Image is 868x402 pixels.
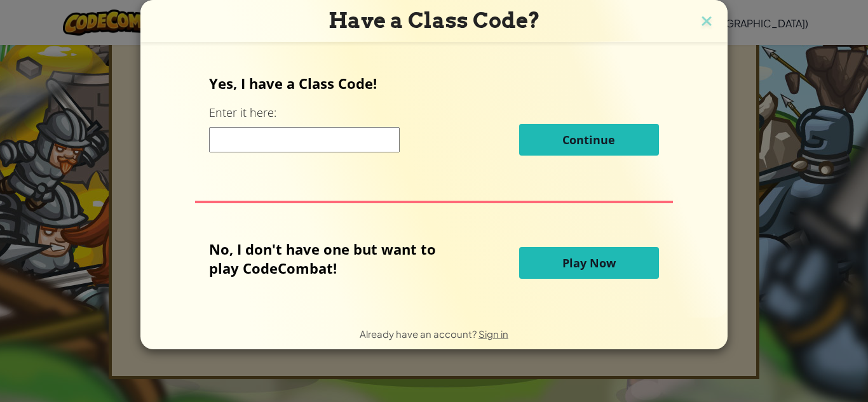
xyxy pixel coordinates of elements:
button: Play Now [519,247,659,279]
span: Have a Class Code? [329,8,540,33]
p: No, I don't have one but want to play CodeCombat! [209,239,455,278]
span: Continue [562,132,615,147]
a: Sign in [478,328,508,340]
span: Play Now [562,255,616,271]
label: Enter it here: [209,105,276,121]
img: close icon [698,13,715,32]
button: Continue [519,124,659,156]
p: Yes, I have a Class Code! [209,74,658,93]
span: Already have an account? [360,328,478,340]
